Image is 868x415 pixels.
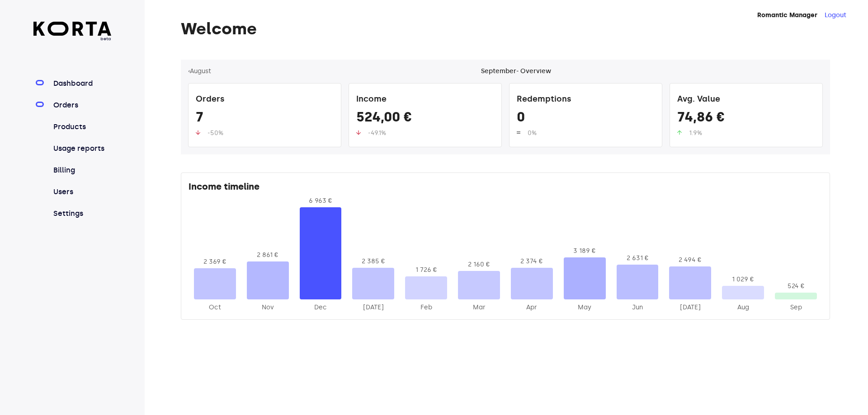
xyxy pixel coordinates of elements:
[247,303,289,312] div: 2024-Nov
[517,130,520,135] img: up
[775,303,817,312] div: 2025-Sep
[458,303,500,312] div: 2025-Mar
[194,257,236,266] div: 2 369 €
[196,91,334,109] div: Orders
[511,303,553,312] div: 2025-Apr
[564,303,606,312] div: 2025-May
[356,130,361,135] img: up
[52,121,112,132] a: Products
[188,67,211,76] button: ‹August
[689,129,702,137] span: 1.9%
[189,180,822,196] div: Income timeline
[33,36,112,42] span: beta
[52,187,112,197] a: Users
[677,130,682,135] img: up
[194,303,236,312] div: 2024-Oct
[208,129,223,137] span: -50%
[825,11,846,20] button: Logout
[677,91,815,109] div: Avg. Value
[52,78,112,89] a: Dashboard
[511,257,553,266] div: 2 374 €
[196,109,334,129] div: 7
[368,129,386,137] span: -49.1%
[352,257,394,266] div: 2 385 €
[458,260,500,269] div: 2 160 €
[405,266,447,275] div: 1 726 €
[352,303,394,312] div: 2025-Jan
[181,20,830,38] h1: Welcome
[300,303,342,312] div: 2024-Dec
[52,143,112,154] a: Usage reports
[356,91,494,109] div: Income
[196,130,200,135] img: up
[564,247,606,256] div: 3 189 €
[517,91,655,109] div: Redemptions
[481,67,551,76] div: September - Overview
[757,11,817,19] strong: Romantic Manager
[528,129,537,137] span: 0%
[517,109,655,129] div: 0
[247,251,289,260] div: 2 861 €
[405,303,447,312] div: 2025-Feb
[775,282,817,291] div: 524 €
[356,109,494,129] div: 524,00 €
[300,196,342,205] div: 6 963 €
[617,254,659,263] div: 2 631 €
[52,165,112,176] a: Billing
[52,208,112,219] a: Settings
[669,303,711,312] div: 2025-Jul
[669,256,711,265] div: 2 494 €
[722,303,764,312] div: 2025-Aug
[722,275,764,284] div: 1 029 €
[617,303,659,312] div: 2025-Jun
[33,22,112,36] img: Korta
[677,109,815,129] div: 74,86 €
[52,100,112,111] a: Orders
[33,22,112,42] a: beta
